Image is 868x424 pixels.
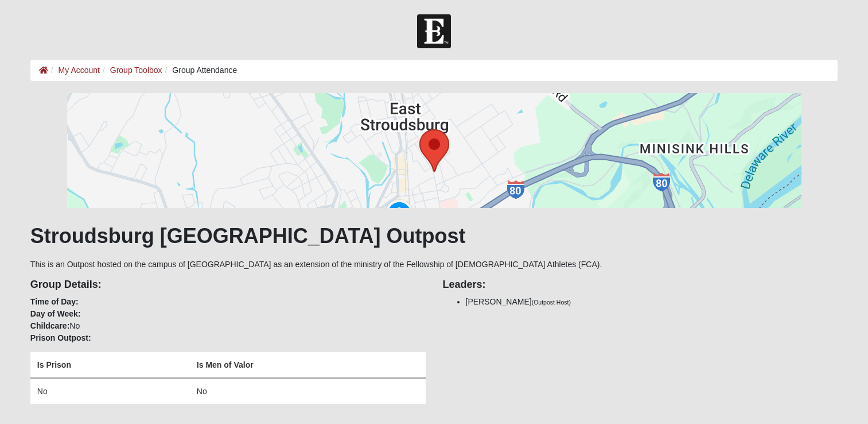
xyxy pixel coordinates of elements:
[30,333,91,342] strong: Prison Outpost:
[30,297,79,306] strong: Time of Day:
[190,378,426,404] td: No
[22,271,434,416] div: No
[532,299,571,306] small: (Outpost Host)
[417,14,451,48] img: Church of Eleven22 Logo
[30,309,81,318] strong: Day of Week:
[59,65,100,75] a: My Account
[443,279,838,291] h4: Leaders:
[30,352,190,378] th: Is Prison
[110,65,162,75] a: Group Toolbox
[466,296,838,308] li: [PERSON_NAME]
[162,64,238,76] li: Group Attendance
[30,279,426,291] h4: Group Details:
[30,321,69,330] strong: Childcare:
[190,352,426,378] th: Is Men of Valor
[30,378,190,404] td: No
[30,223,838,248] h1: Stroudsburg [GEOGRAPHIC_DATA] Outpost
